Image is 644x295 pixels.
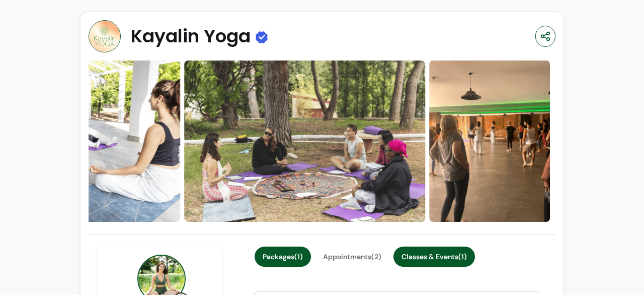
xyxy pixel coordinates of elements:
[429,61,550,222] img: https://d22cr2pskkweo8.cloudfront.net/84208b2f-6e0a-404f-bb28-a9899ef55da3
[131,26,251,46] span: Kayalin Yoga
[393,247,475,267] button: Classes & Events(1)
[89,20,121,52] img: Provider image
[184,61,425,222] img: https://d22cr2pskkweo8.cloudfront.net/295276e3-6182-495a-88e8-513e0f5899ab
[255,247,311,267] button: Packages(1)
[315,247,389,267] button: Appointments(2)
